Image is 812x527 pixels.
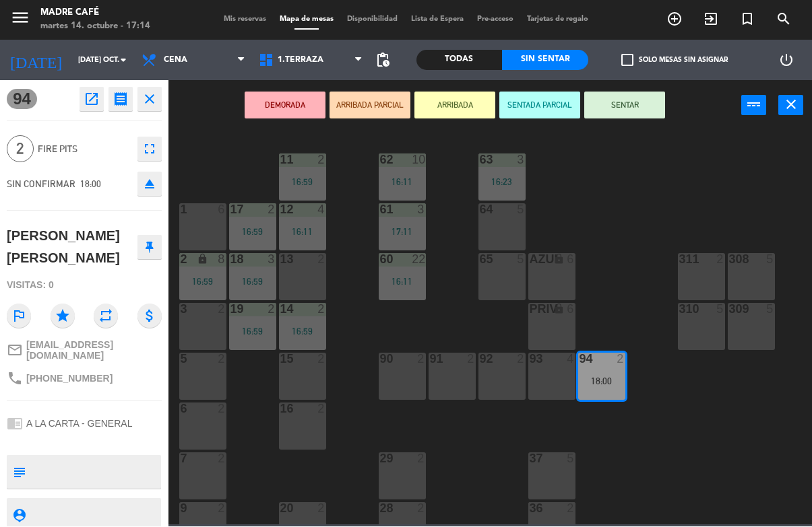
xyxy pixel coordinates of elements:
[530,453,530,465] div: 37
[729,8,766,31] span: Reserva especial
[229,327,276,337] div: 16:59
[40,20,150,34] div: martes 14. octubre - 17:14
[317,204,325,216] div: 4
[317,503,325,515] div: 2
[517,254,525,266] div: 5
[530,254,530,266] div: AZUL
[530,353,530,365] div: 93
[470,16,520,24] span: Pre-acceso
[778,52,794,69] i: power_settings_new
[530,304,530,316] div: PRIV
[567,254,575,266] div: 6
[229,277,276,287] div: 16:59
[229,227,276,237] div: 16:59
[379,227,426,237] div: 17:11
[746,97,762,113] i: power_input
[480,254,480,266] div: 65
[517,353,525,365] div: 2
[584,92,665,119] button: SENTAR
[179,277,226,287] div: 16:59
[666,11,683,28] i: add_circle_outline
[621,55,728,67] label: Solo mesas sin asignar
[142,176,158,192] i: eject
[379,178,426,187] div: 16:11
[656,8,693,31] span: RESERVAR MESA
[480,154,480,166] div: 63
[766,304,774,316] div: 5
[480,204,480,216] div: 64
[218,453,226,465] div: 2
[520,16,595,24] span: Tarjetas de regalo
[567,304,575,316] div: 6
[783,97,799,113] i: close
[317,254,325,266] div: 2
[330,92,410,119] button: ARRIBADA PARCIAL
[268,304,276,316] div: 2
[703,11,719,28] i: exit_to_app
[404,16,470,24] span: Lista de Espera
[218,503,226,515] div: 2
[280,204,281,216] div: 12
[279,327,326,337] div: 16:59
[218,254,226,266] div: 8
[7,90,37,110] span: 94
[164,56,187,65] span: Cena
[766,8,802,31] span: BUSCAR
[467,353,475,365] div: 2
[417,503,425,515] div: 2
[142,141,158,157] i: fullscreen
[218,204,226,216] div: 6
[417,353,425,365] div: 2
[230,304,231,316] div: 19
[218,403,226,415] div: 2
[7,136,34,163] span: 2
[218,353,226,365] div: 2
[137,172,162,197] button: eject
[108,87,133,112] button: receipt
[38,142,131,157] span: Fire Pits
[317,403,325,415] div: 2
[340,16,404,24] span: Disponibilidad
[621,55,633,67] span: check_box_outline_blank
[7,416,23,432] i: chrome_reader_mode
[729,254,730,266] div: 308
[280,353,281,365] div: 15
[414,92,495,119] button: ARRIBADA
[412,154,425,166] div: 10
[375,52,391,69] span: pending_actions
[278,56,323,65] span: 1.Terraza
[280,503,281,515] div: 20
[517,154,525,166] div: 3
[137,304,162,328] i: attach_money
[80,179,101,190] span: 18:00
[26,419,132,429] span: A LA CARTA - GENERAL
[617,353,625,365] div: 2
[181,304,181,316] div: 3
[499,92,580,119] button: SENTADA PARCIAL
[268,204,276,216] div: 2
[10,8,30,33] button: menu
[530,503,530,515] div: 36
[693,8,729,31] span: WALK IN
[766,254,774,266] div: 5
[716,304,724,316] div: 5
[739,11,755,28] i: turned_in_not
[218,304,226,316] div: 2
[416,50,503,71] div: Todas
[7,304,31,328] i: outlined_flag
[7,371,23,387] i: phone
[217,16,273,24] span: Mis reservas
[7,340,162,361] a: mail_outline[EMAIL_ADDRESS][DOMAIN_NAME]
[51,304,75,328] i: star
[113,92,129,108] i: receipt
[137,137,162,162] button: fullscreen
[7,343,23,359] i: mail_outline
[245,92,325,119] button: DEMORADA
